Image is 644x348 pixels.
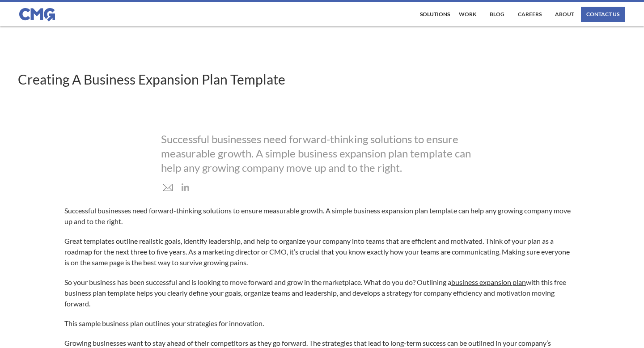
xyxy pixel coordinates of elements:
img: LinkedIn icon in grey [181,182,190,192]
p: This sample business plan outlines your strategies for innovation. [64,318,571,329]
div: Successful businesses need forward-thinking solutions to ensure measurable growth. A simple busin... [161,132,483,175]
p: So your business has been successful and is looking to move forward and grow in the marketplace. ... [64,277,571,309]
a: Blog [487,7,507,22]
a: business expansion plan [451,278,526,286]
div: contact us [586,12,619,17]
a: About [553,7,576,22]
div: Solutions [420,12,450,17]
img: CMG logo in blue. [19,8,55,21]
img: mail icon in grey [162,183,174,192]
p: Successful businesses need forward-thinking solutions to ensure measurable growth. A simple busin... [64,205,571,227]
a: work [457,7,479,22]
a: Careers [516,7,544,22]
p: Great templates outline realistic goals, identify leadership, and help to organize your company i... [64,236,571,268]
